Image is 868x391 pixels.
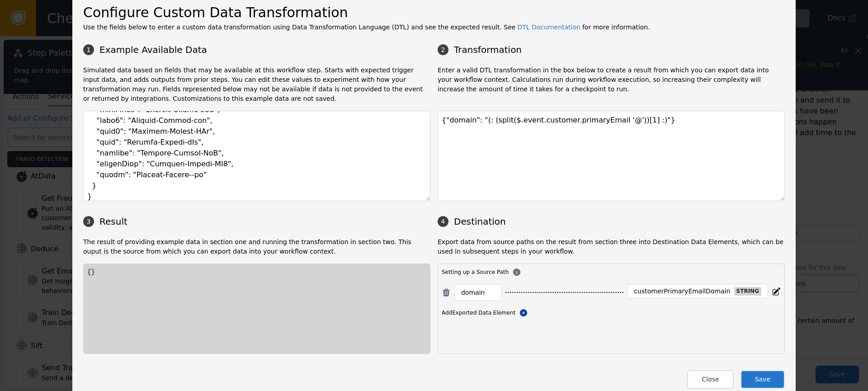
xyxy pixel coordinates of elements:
[438,216,448,227] div: 4
[83,24,515,31] span: Use the fields below to enter a custom data transformation using Data Transformation Language (DT...
[438,43,785,57] h3: Transformation
[734,287,761,296] div: string
[87,268,426,277] div: {}
[438,66,785,104] p: Enter a valid DTL transformation in the box below to create a result from which you can export da...
[582,24,650,31] span: for more information.
[442,308,781,317] div: Add Exported Data Element
[83,44,94,55] div: 1
[83,66,430,104] p: Simulated data based on fields that may be available at this workflow step. Starts with expected ...
[687,370,733,389] button: Close
[517,24,580,31] a: DTL Documentation
[83,2,785,23] h2: Configure Custom Data Transformation
[741,370,785,389] button: Save
[438,237,785,256] p: Export data from source paths on the result from section three into Destination Data Elements, wh...
[634,287,730,296] div: customerPrimaryEmailDomain
[83,237,430,256] p: The result of providing example data in section one and running the transformation in section two...
[83,43,430,57] h3: Example Available Data
[438,215,785,228] h3: Destination
[461,287,495,298] input: Enter a Source Path
[83,111,430,201] textarea: { "lorem": { "ipsumdoLorsitam": { "consecteTu": "Adipisc-Elitse-D5E" }, "temporin": { "utlaborEet...
[438,111,785,201] textarea: {"domain": "(: (split($.event.customer.primaryEmail '@'))[1] :)"}
[438,44,448,55] div: 2
[442,268,781,277] div: Setting up a Source Path
[83,216,94,227] div: 3
[83,215,430,228] h3: Result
